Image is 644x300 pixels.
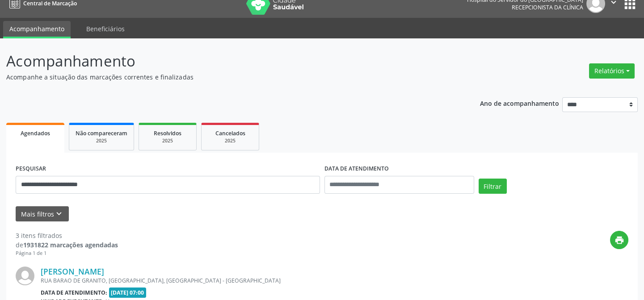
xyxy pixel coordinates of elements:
[76,137,127,144] div: 2025
[479,179,507,194] button: Filtrar
[80,21,131,37] a: Beneficiários
[16,267,34,285] img: img
[512,4,583,11] span: Recepcionista da clínica
[610,231,628,249] button: print
[3,21,71,38] a: Acompanhamento
[109,287,147,298] span: [DATE] 07:00
[76,129,127,137] span: Não compareceram
[208,137,253,144] div: 2025
[16,231,118,240] div: 3 itens filtrados
[16,240,118,250] div: de
[41,267,104,276] a: [PERSON_NAME]
[6,50,448,72] p: Acompanhamento
[41,277,494,284] div: RUA BARAO DE GRANITO, [GEOGRAPHIC_DATA], [GEOGRAPHIC_DATA] - [GEOGRAPHIC_DATA]
[54,209,64,219] i: keyboard_arrow_down
[589,63,635,79] button: Relatórios
[16,162,46,176] label: PESQUISAR
[41,289,107,296] b: Data de atendimento:
[16,250,118,257] div: Página 1 de 1
[154,129,181,137] span: Resolvidos
[16,206,69,222] button: Mais filtroskeyboard_arrow_down
[324,162,389,176] label: DATA DE ATENDIMENTO
[145,137,190,144] div: 2025
[480,97,559,108] p: Ano de acompanhamento
[23,241,118,249] strong: 1931822 marcações agendadas
[215,129,245,137] span: Cancelados
[6,72,448,82] p: Acompanhe a situação das marcações correntes e finalizadas
[21,129,50,137] span: Agendados
[615,235,624,245] i: print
